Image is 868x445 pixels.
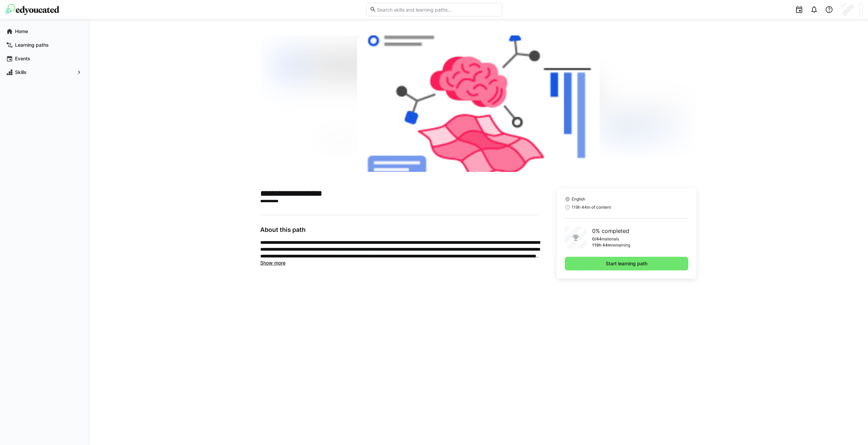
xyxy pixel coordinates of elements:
[602,236,619,242] p: materials
[592,242,612,248] p: 119h 44m
[592,236,602,242] p: 0/44
[605,260,648,267] span: Start learning path
[592,227,630,235] p: 0% completed
[572,205,611,210] span: 119h 44m of content
[565,257,689,270] button: Start learning path
[376,6,498,13] input: Search skills and learning paths…
[260,260,285,266] span: Show more
[612,242,630,248] p: remaining
[260,226,540,234] h3: About this path
[572,196,585,202] span: English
